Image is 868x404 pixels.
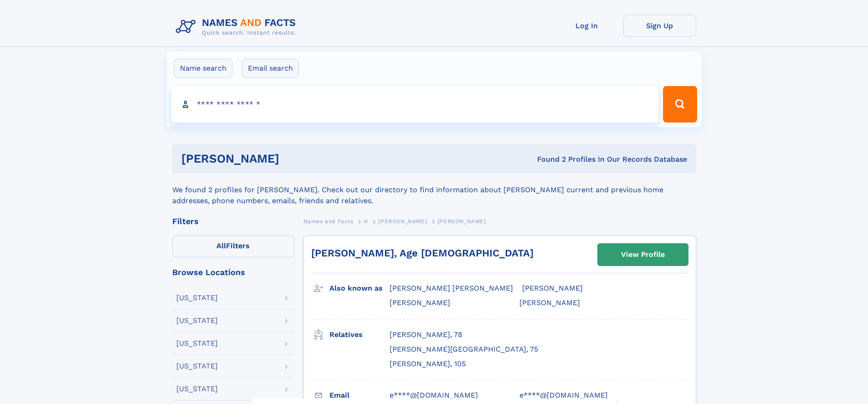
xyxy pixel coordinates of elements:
[172,217,294,225] div: Filters
[216,241,226,250] span: All
[390,330,462,340] a: [PERSON_NAME], 78
[437,218,486,225] span: [PERSON_NAME]
[329,388,390,403] h3: Email
[378,215,427,227] a: [PERSON_NAME]
[550,15,623,37] a: Log In
[329,281,390,296] h3: Also known as
[176,340,218,347] div: [US_STATE]
[364,218,368,225] span: H
[242,59,299,78] label: Email search
[390,298,450,307] span: [PERSON_NAME]
[172,174,696,206] div: We found 2 profiles for [PERSON_NAME]. Check out our directory to find information about [PERSON_...
[181,153,408,164] h1: [PERSON_NAME]
[364,215,368,227] a: H
[390,359,466,369] a: [PERSON_NAME], 105
[378,218,427,225] span: [PERSON_NAME]
[621,244,665,265] div: View Profile
[408,154,687,164] div: Found 2 Profiles In Our Records Database
[176,385,218,393] div: [US_STATE]
[174,59,232,78] label: Name search
[663,86,697,123] button: Search Button
[329,327,390,343] h3: Relatives
[390,284,513,292] span: [PERSON_NAME] [PERSON_NAME]
[311,247,534,259] a: [PERSON_NAME], Age [DEMOGRAPHIC_DATA]
[176,294,218,302] div: [US_STATE]
[303,215,354,227] a: Names and Facts
[176,363,218,370] div: [US_STATE]
[623,15,696,37] a: Sign Up
[176,317,218,324] div: [US_STATE]
[172,235,294,257] label: Filters
[171,86,659,123] input: search input
[519,298,580,307] span: [PERSON_NAME]
[172,15,303,39] img: Logo Names and Facts
[172,268,294,276] div: Browse Locations
[598,244,688,266] a: View Profile
[390,344,538,354] a: [PERSON_NAME][GEOGRAPHIC_DATA], 75
[522,284,583,292] span: [PERSON_NAME]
